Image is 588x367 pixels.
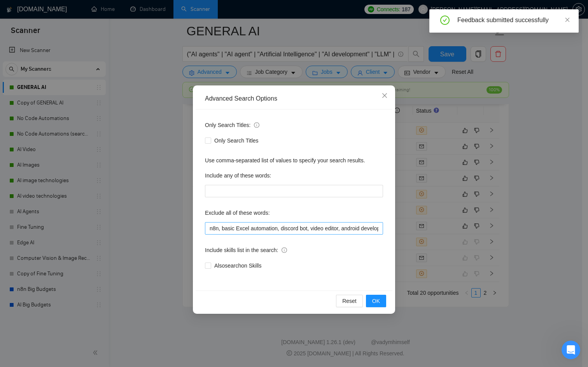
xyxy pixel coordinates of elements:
[5,3,20,18] button: go back
[372,297,380,305] span: OK
[38,10,72,17] p: Active 4h ago
[49,248,56,254] button: Start recording
[16,73,122,87] a: [PERSON_NAME][EMAIL_ADDRESS][DOMAIN_NAME]
[6,45,149,125] div: Mariia says…
[205,246,287,254] span: Include skills list in the search:
[342,297,357,305] span: Reset
[122,3,136,18] button: Home
[136,3,150,17] div: Close
[457,16,569,25] div: Feedback submitted successfully
[205,94,383,103] div: Advanced Search Options
[205,169,271,182] label: Include any of these words:
[37,248,43,254] button: Upload attachment
[6,45,149,115] div: Profile image for MariiaMariiafrom [DOMAIN_NAME]Hey[PERSON_NAME][EMAIL_ADDRESS][DOMAIN_NAME],Look...
[366,295,386,307] button: OK
[282,247,287,253] span: info-circle
[336,295,363,307] button: Reset
[254,122,259,128] span: info-circle
[374,85,395,106] button: Close
[12,248,18,254] button: Emoji picker
[50,57,106,63] span: from [DOMAIN_NAME]
[205,156,383,165] div: Use comma-separated list of values to specify your search results.
[24,248,31,254] button: Gif picker
[35,57,50,63] span: Mariia
[16,73,140,88] div: Hey ,
[22,4,35,17] img: Profile image for Mariia
[16,54,28,67] img: Profile image for Mariia
[211,136,262,145] span: Only Search Titles
[205,121,259,129] span: Only Search Titles:
[381,92,388,99] span: close
[211,261,264,270] span: Also search on Skills
[565,17,570,23] span: close
[133,245,146,257] button: Send a message…
[205,207,270,219] label: Exclude all of these words:
[38,4,57,10] h1: Mariia
[440,16,450,25] span: check-circle
[7,232,149,245] textarea: Message…
[562,341,580,359] iframe: Intercom live chat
